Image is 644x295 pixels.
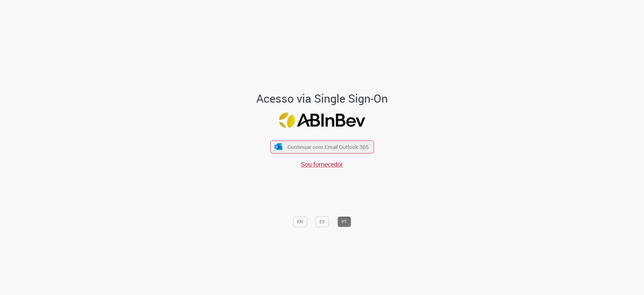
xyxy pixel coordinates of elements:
a: Sou fornecedor [301,160,343,168]
h1: Acesso via Single Sign-On [235,93,409,105]
button: PT [337,217,351,227]
img: Logo ABInBev [279,112,365,128]
button: ícone Azure/Microsoft 360 Continuar com Email Outlook 365 [270,140,374,153]
button: ES [315,217,329,227]
span: Continuar com Email Outlook 365 [287,143,369,150]
img: ícone Azure/Microsoft 360 [274,144,283,150]
button: EN [293,217,307,227]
